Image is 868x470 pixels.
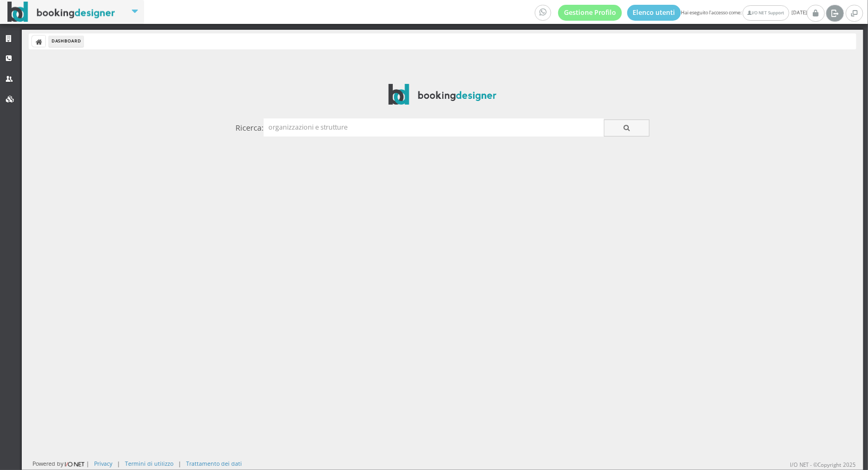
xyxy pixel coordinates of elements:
span: Hai eseguito l'accesso come: [DATE] [535,5,807,21]
img: BookingDesigner.com [7,2,115,22]
div: | [178,459,181,467]
a: I/O NET Support [743,5,789,21]
img: ionet_small_logo.png [63,460,86,468]
div: | [117,459,120,467]
input: organizzazioni e strutture [264,118,604,136]
img: BookingDesigner.com [389,84,496,105]
a: Elenco utenti [627,5,681,21]
h4: Ricerca: [235,123,264,132]
a: Gestione Profilo [558,5,622,21]
a: Termini di utilizzo [125,459,173,467]
a: Privacy [94,459,112,467]
li: Dashboard [49,36,83,47]
a: Trattamento dei dati [186,459,242,467]
div: Powered by | [32,459,89,468]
